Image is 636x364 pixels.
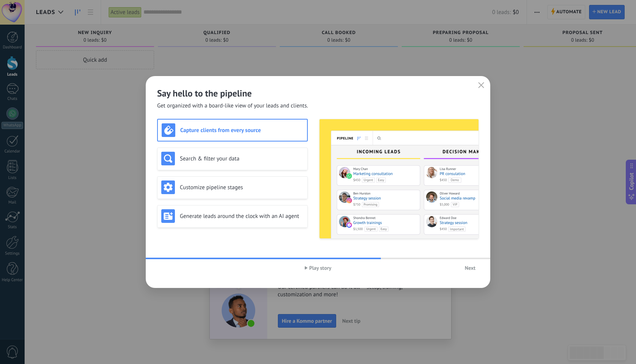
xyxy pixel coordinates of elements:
span: Play story [309,265,332,271]
button: Play story [301,262,335,274]
h3: Customize pipeline stages [180,184,304,191]
h2: Say hello to the pipeline [157,87,479,99]
h3: Capture clients from every source [180,127,303,134]
h3: Search & filter your data [180,155,304,162]
h3: Generate leads around the clock with an AI agent [180,213,304,220]
button: Next [461,262,479,274]
span: Next [465,265,475,271]
span: Get organized with a board-like view of your leads and clients. [157,102,308,110]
